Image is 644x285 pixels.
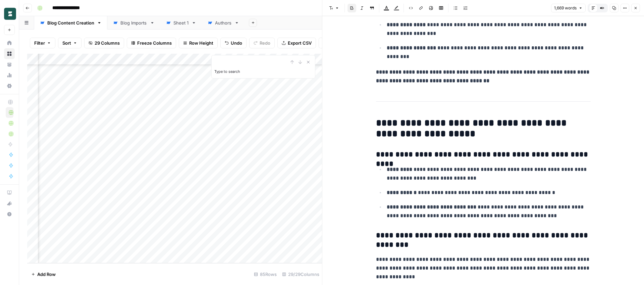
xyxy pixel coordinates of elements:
span: Redo [260,40,270,46]
span: Row Height [189,40,213,46]
button: Workspace: Borderless [4,5,15,22]
div: 29/29 Columns [279,269,322,280]
img: Borderless Logo [4,8,16,20]
button: Export CSV [277,38,316,48]
span: Sort [62,40,71,46]
div: Authors [215,19,232,26]
span: Undo [231,40,242,46]
a: Usage [4,70,15,81]
a: Browse [4,48,15,59]
div: What's new? [4,198,14,208]
a: Settings [4,81,15,91]
a: Blog Content Creation [34,16,107,30]
button: Filter [30,38,55,48]
button: Add Row [27,269,60,280]
a: Blog Imports [107,16,160,30]
button: Sort [58,38,82,48]
button: Row Height [179,38,218,48]
a: Authors [202,16,245,30]
button: Close Search [304,58,312,66]
button: Redo [249,38,275,48]
span: 29 Columns [95,40,120,46]
a: AirOps Academy [4,187,15,198]
button: What's new? [4,198,15,209]
a: Your Data [4,59,15,70]
label: Type to search [214,69,240,74]
span: Export CSV [288,40,312,46]
button: Freeze Columns [127,38,176,48]
a: Sheet 1 [160,16,202,30]
span: Freeze Columns [137,40,172,46]
button: Undo [220,38,247,48]
span: 1,669 words [554,5,577,11]
span: Add Row [37,271,56,278]
button: 29 Columns [84,38,124,48]
div: Blog Content Creation [47,19,94,26]
div: Blog Imports [120,19,147,26]
button: 1,669 words [551,4,586,12]
div: Sheet 1 [173,19,189,26]
div: 85 Rows [251,269,279,280]
button: Help + Support [4,209,15,220]
span: Filter [34,40,45,46]
a: Home [4,38,15,48]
